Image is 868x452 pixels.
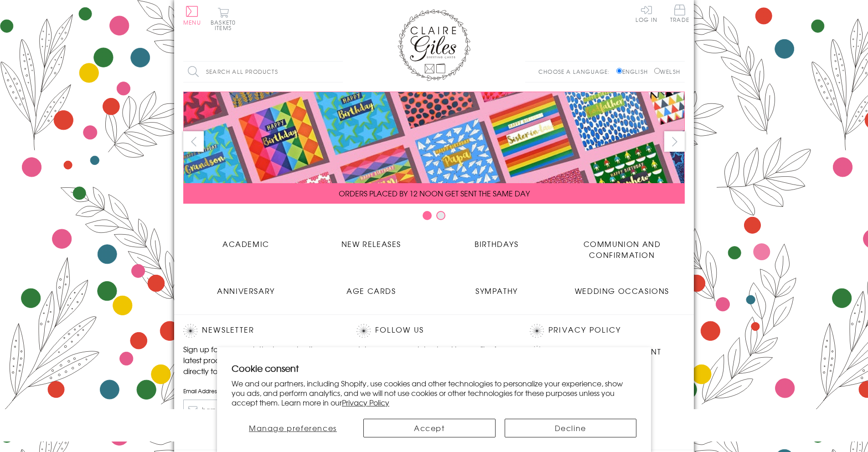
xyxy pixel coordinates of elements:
[183,6,201,25] button: Menu
[548,324,621,336] a: Privacy Policy
[423,211,432,220] button: Carousel Page 1 (Current Slide)
[664,131,685,152] button: next
[342,397,389,408] a: Privacy Policy
[232,379,636,407] p: We and our partners, including Shopify, use cookies and other technologies to personalize your ex...
[356,344,511,376] p: Join us on our social networking profiles for up to the minute news and product releases the mome...
[505,419,637,437] button: Decline
[434,278,559,296] a: Sympathy
[356,324,511,338] h2: Follow Us
[309,278,434,296] a: Age Cards
[183,18,201,26] span: Menu
[183,231,309,249] a: Academic
[434,231,559,249] a: Birthdays
[436,211,445,220] button: Carousel Page 2
[217,285,275,296] span: Anniversary
[475,238,518,249] span: Birthdays
[183,400,338,420] input: harry@hogwarts.edu
[183,278,309,296] a: Anniversary
[559,278,685,296] a: Wedding Occasions
[249,422,337,433] span: Manage preferences
[559,231,685,260] a: Communion and Confirmation
[222,238,269,249] span: Academic
[183,387,338,395] label: Email Address
[670,5,689,22] span: Trade
[616,68,622,74] input: English
[548,346,662,358] a: Accessibility Statement
[398,9,470,81] img: Claire Giles Greetings Cards
[538,67,615,76] p: Choose a language:
[183,211,685,225] div: Carousel Pagination
[635,5,657,22] a: Log In
[183,324,338,338] h2: Newsletter
[670,5,689,24] a: Trade
[363,419,496,437] button: Accept
[575,285,669,296] span: Wedding Occasions
[654,67,680,76] label: Welsh
[339,188,530,199] span: ORDERS PLACED BY 12 NOON GET SENT THE SAME DAY
[309,231,434,249] a: New Releases
[346,285,396,296] span: Age Cards
[334,62,343,82] input: Search
[232,419,354,437] button: Manage preferences
[183,131,204,152] button: prev
[215,18,236,32] span: 0 items
[183,62,343,82] input: Search all products
[211,7,236,31] button: Basket0 items
[616,67,652,76] label: English
[341,238,401,249] span: New Releases
[232,362,636,375] h2: Cookie consent
[584,238,661,260] span: Communion and Confirmation
[654,68,660,74] input: Welsh
[475,285,518,296] span: Sympathy
[183,344,338,376] p: Sign up for our newsletter to receive the latest product launches, news and offers directly to yo...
